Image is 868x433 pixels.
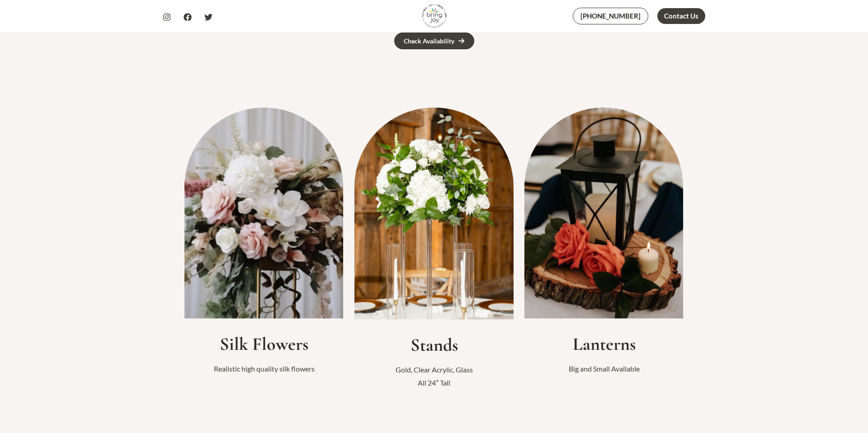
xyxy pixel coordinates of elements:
[204,13,212,21] a: Twitter
[524,362,684,376] p: Big and Small Available
[354,363,514,390] p: Gold, Clear Acrylic, Glass All 24″ Tall
[184,13,192,21] a: Facebook
[163,13,171,21] a: Instagram
[354,334,514,356] h2: Stands
[573,8,648,24] a: [PHONE_NUMBER]
[184,362,344,376] p: Realistic high quality silk flowers
[394,33,474,49] a: Check Availability
[184,333,344,355] h2: Silk Flowers
[657,8,705,24] a: Contact Us
[422,4,447,28] img: Bring Joy
[524,333,684,355] h2: Lanterns
[404,38,454,44] div: Check Availability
